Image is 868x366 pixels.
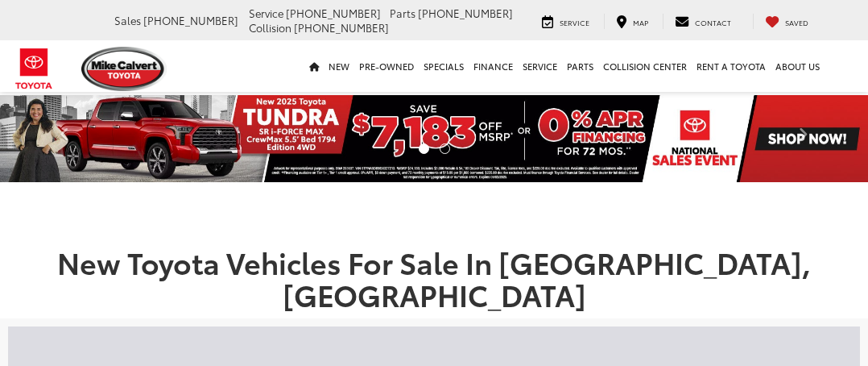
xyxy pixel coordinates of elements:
[419,40,469,92] a: Specials
[598,40,692,92] a: Collision Center
[518,40,562,92] a: Service
[249,6,283,20] span: Service
[304,40,324,92] a: Home
[324,40,354,92] a: New
[249,20,291,35] span: Collision
[695,17,731,27] span: Contact
[354,40,419,92] a: Pre-Owned
[4,43,64,95] img: Toyota
[286,6,381,20] span: [PHONE_NUMBER]
[143,13,238,27] span: [PHONE_NUMBER]
[562,40,598,92] a: Parts
[418,6,513,20] span: [PHONE_NUMBER]
[469,40,518,92] a: Finance
[663,14,743,29] a: Contact
[390,6,415,20] span: Parts
[530,14,601,29] a: Service
[81,47,167,91] img: Mike Calvert Toyota
[771,40,825,92] a: About Us
[692,40,771,92] a: Rent a Toyota
[785,17,808,27] span: Saved
[753,14,820,29] a: My Saved Vehicles
[560,17,589,27] span: Service
[604,14,660,29] a: Map
[633,17,648,27] span: Map
[294,20,389,35] span: [PHONE_NUMBER]
[114,13,141,27] span: Sales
